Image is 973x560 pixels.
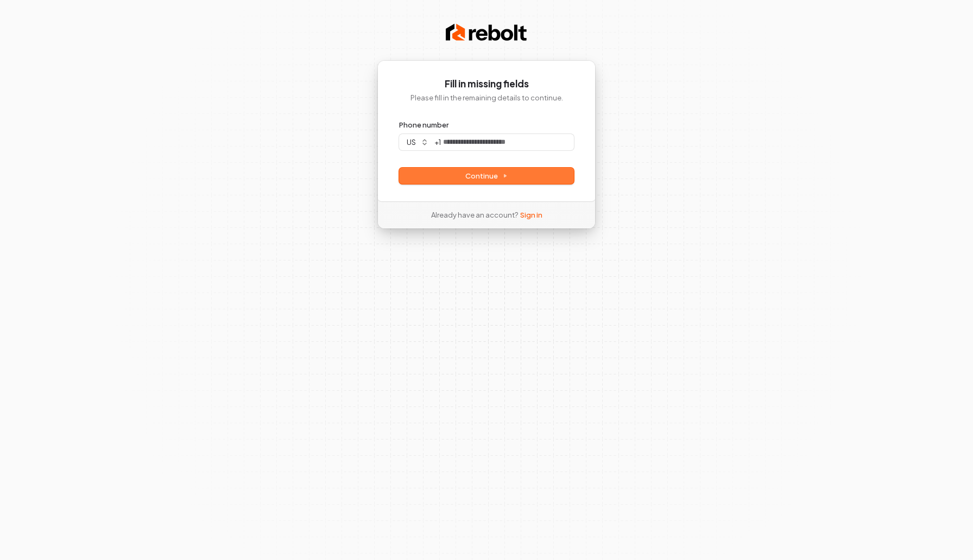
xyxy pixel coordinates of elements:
[399,120,448,130] label: Phone number
[446,22,527,43] img: Rebolt Logo
[431,210,518,220] span: Already have an account?
[520,210,542,220] a: Sign in
[399,78,574,91] h1: Fill in missing fields
[399,93,574,103] p: Please fill in the remaining details to continue.
[399,134,433,150] button: us
[399,168,574,184] button: Continue
[465,171,508,181] span: Continue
